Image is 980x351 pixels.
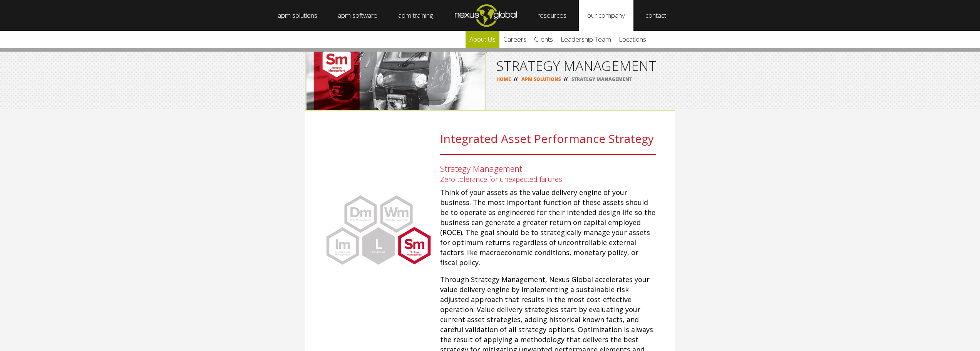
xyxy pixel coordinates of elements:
[530,31,557,48] a: clients
[466,31,499,48] a: about us
[496,59,665,72] h1: STRATEGY MANAGEMENT
[496,76,511,82] a: HOME
[440,187,656,267] p: Think of your assets as the value delivery engine of your business. The most important function o...
[615,31,650,48] a: locations
[557,31,615,48] a: leadership team
[440,131,656,155] h2: Integrated Asset Performance Strategy
[440,175,562,184] span: Zero tolerance for unexpected failures
[440,163,522,174] span: Strategy Management
[561,76,570,82] span: //
[511,76,520,82] span: //
[499,31,530,48] a: careers
[521,76,561,82] a: APM SOLUTIONS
